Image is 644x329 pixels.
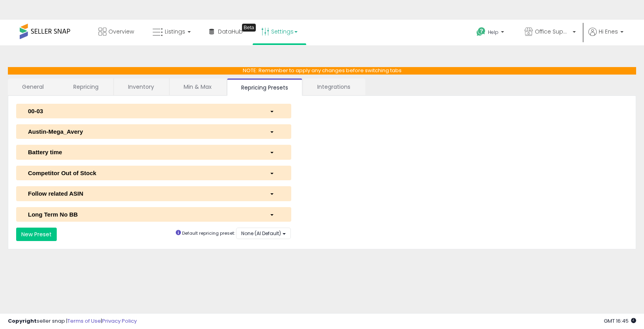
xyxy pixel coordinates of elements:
button: Follow related ASIN [16,186,291,201]
div: 00-03 [22,107,264,115]
button: Battery time [16,145,291,159]
a: DataHub [203,20,249,43]
span: Office Suppliers [535,28,570,36]
a: Overview [93,20,140,43]
span: None (AI Default) [241,230,281,237]
a: Listings [147,20,197,43]
button: Competitor Out of Stock [16,166,291,180]
p: NOTE: Remember to apply any changes before switching tabs [8,67,636,75]
button: Long Term No BB [16,207,291,222]
a: Office Suppliers [519,20,582,45]
a: Help [470,21,512,45]
button: New Preset [16,228,57,241]
div: seller snap | | [8,318,137,325]
div: Tooltip anchor [242,24,256,32]
span: Overview [108,28,134,36]
a: General [8,79,58,95]
a: Settings [255,20,303,43]
div: Follow related ASIN [22,189,264,198]
i: Get Help [476,27,486,37]
a: Privacy Policy [102,317,137,325]
span: 2025-10-8 16:45 GMT [604,317,636,325]
button: Austin-Mega_Avery [16,124,291,139]
a: Inventory [114,79,168,95]
strong: Copyright [8,317,37,325]
a: Hi Enes [588,28,624,45]
a: Repricing Presets [227,79,302,96]
a: Integrations [303,79,365,95]
button: None (AI Default) [236,228,291,239]
span: Help [488,29,499,36]
span: Hi Enes [599,28,618,36]
a: Repricing [59,79,113,95]
div: Competitor Out of Stock [22,169,264,177]
div: Long Term No BB [22,210,264,219]
span: Listings [165,28,185,36]
a: Min & Max [169,79,226,95]
div: Austin-Mega_Avery [22,127,264,136]
span: DataHub [218,28,243,36]
small: Default repricing preset: [182,230,235,236]
a: Terms of Use [67,317,101,325]
div: Battery time [22,148,264,156]
button: 00-03 [16,104,291,118]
